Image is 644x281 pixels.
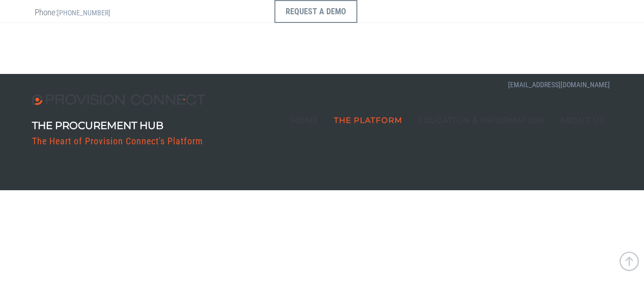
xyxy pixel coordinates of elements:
a: About Us [552,94,612,145]
img: Provision Connect [32,94,210,105]
a: The Platform [326,94,410,145]
h3: The Heart of Provision Connect's Platform [32,136,203,146]
a: [PHONE_NUMBER] [57,9,110,17]
a: Education & Information [410,94,552,145]
a: Home [284,94,326,145]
